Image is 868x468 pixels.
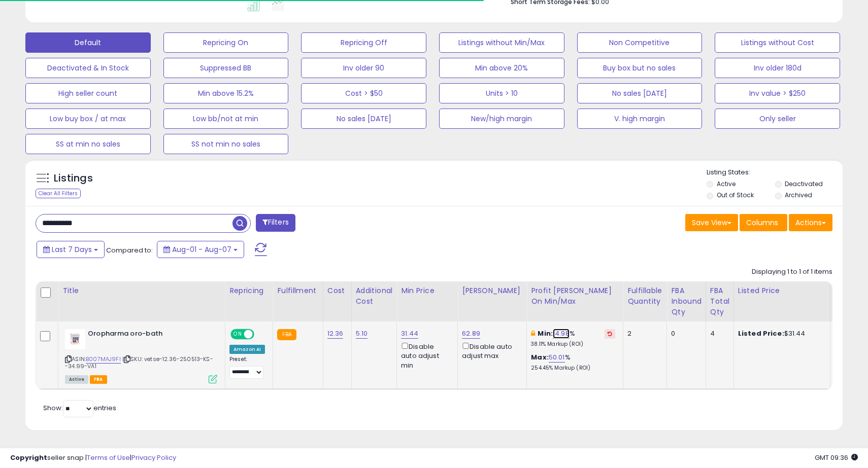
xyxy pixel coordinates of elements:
span: OFF [253,330,269,339]
span: Last 7 Days [52,244,92,255]
button: V. high margin [577,109,703,129]
button: Only seller [715,109,840,129]
div: Preset: [229,356,265,379]
b: Oropharma oro-bath [88,329,211,341]
div: Profit [PERSON_NAME] on Min/Max [531,285,619,307]
h5: Listings [54,171,93,186]
div: % [531,353,615,372]
div: Cost [327,285,347,296]
button: New/high margin [439,109,564,129]
button: Repricing Off [301,32,426,53]
button: Listings without Min/Max [439,32,564,53]
a: 12.36 [327,329,344,339]
button: Units > 10 [439,83,564,103]
label: Out of Stock [717,191,754,199]
div: Title [62,285,221,296]
button: Save View [685,214,738,231]
span: ON [231,330,244,339]
img: 311JibVSFxL._SL40_.jpg [65,329,85,349]
div: 4 [710,329,726,338]
button: Columns [740,214,787,231]
span: FBA [90,375,107,384]
button: SS at min no sales [25,134,151,154]
div: 2 [627,329,659,338]
label: Archived [785,191,812,199]
span: | SKU: vetse-12.36-250513-KS--34.99-VA1 [65,355,213,370]
div: Fulfillable Quantity [627,285,662,307]
b: Listed Price: [738,329,784,338]
label: Active [717,179,736,188]
button: Last 7 Days [37,241,105,258]
div: seller snap | | [10,453,176,463]
div: ASIN: [65,329,217,382]
button: Suppressed BB [163,58,289,78]
button: High seller count [25,83,151,103]
button: SS not min no sales [163,134,289,154]
div: Displaying 1 to 1 of 1 items [752,267,832,277]
span: Compared to: [106,245,153,255]
th: The percentage added to the cost of goods (COGS) that forms the calculator for Min & Max prices. [527,281,623,321]
a: B007MAJ9FI [86,355,121,364]
p: Listing States: [707,168,842,177]
div: Disable auto adjust min [401,341,450,370]
div: [PERSON_NAME] [462,285,522,296]
span: All listings currently available for purchase on Amazon [65,375,88,384]
button: No sales [DATE] [301,109,426,129]
div: Clear All Filters [36,189,81,198]
div: Additional Cost [356,285,393,307]
button: Listings without Cost [715,32,840,53]
span: 2025-08-15 09:36 GMT [815,453,858,462]
b: Min: [538,329,553,338]
button: Inv value > $250 [715,83,840,103]
button: Default [25,32,151,53]
a: 5.10 [356,329,368,339]
small: FBA [277,329,296,340]
button: Inv older 90 [301,58,426,78]
div: Repricing [229,285,269,296]
button: Actions [789,214,832,231]
div: % [531,329,615,348]
button: Aug-01 - Aug-07 [157,241,244,258]
button: Filters [256,214,295,232]
div: FBA inbound Qty [671,285,702,317]
span: Show: entries [43,403,116,413]
div: 0 [671,329,698,338]
div: FBA Total Qty [710,285,729,317]
div: $31.44 [738,329,822,338]
button: Min above 20% [439,58,564,78]
button: Repricing On [163,32,289,53]
span: Aug-01 - Aug-07 [172,244,231,255]
div: Listed Price [738,285,826,296]
a: 62.89 [462,329,480,339]
a: 14.98 [553,329,570,339]
button: Min above 15.2% [163,83,289,103]
button: Deactivated & In Stock [25,58,151,78]
b: Max: [531,352,549,362]
button: No sales [DATE] [577,83,703,103]
span: Columns [746,218,778,228]
p: 38.11% Markup (ROI) [531,341,615,348]
button: Inv older 180d [715,58,840,78]
label: Deactivated [785,179,823,188]
button: Low buy box / at max [25,109,151,129]
div: Amazon AI [229,345,265,354]
a: Terms of Use [87,453,130,462]
strong: Copyright [10,453,47,462]
p: 254.45% Markup (ROI) [531,365,615,372]
a: 50.01 [549,352,565,363]
a: 31.44 [401,329,418,339]
div: Disable auto adjust max [462,341,519,361]
a: Privacy Policy [131,453,176,462]
button: Buy box but no sales [577,58,703,78]
div: Fulfillment [277,285,318,296]
button: Non Competitive [577,32,703,53]
button: Cost > $50 [301,83,426,103]
div: Min Price [401,285,453,296]
button: Low bb/not at min [163,109,289,129]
